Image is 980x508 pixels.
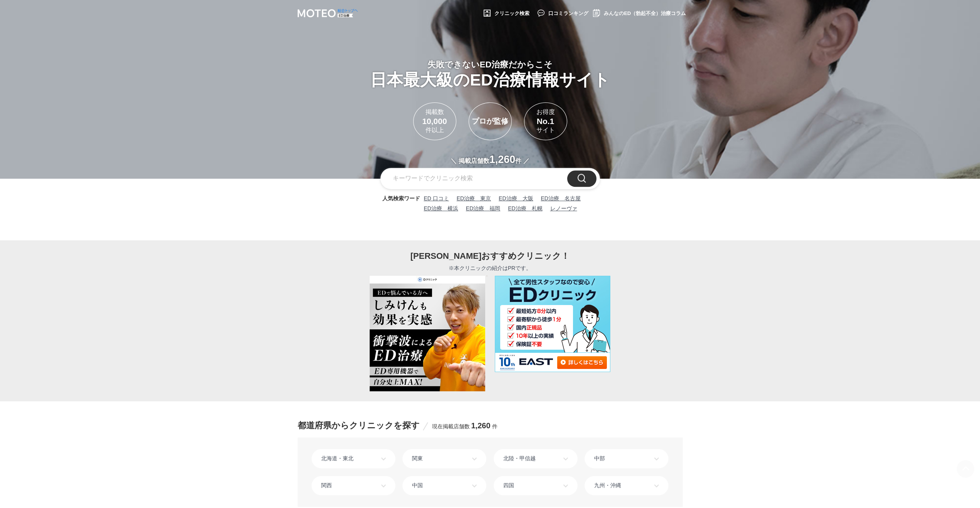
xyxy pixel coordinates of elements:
[593,9,600,17] img: みんなのEDコラム
[432,423,498,429] span: 現在掲載店舗数 件
[424,205,458,211] span: ED治療 横浜
[412,482,477,489] p: 中国
[466,205,500,212] a: ED治療 福岡
[413,102,456,140] div: 掲載数 件以上
[596,8,682,18] a: みんなのED（勃起不全）治療コラム
[524,117,567,126] span: No.1
[337,8,358,13] img: logo
[321,482,386,489] p: 関西
[567,170,596,187] input: 検索
[6,250,974,262] h2: [PERSON_NAME]おすすめクリニック！
[6,265,974,272] p: ※本クリニックの紹介はPRです。
[370,276,485,391] img: Dクリニック
[594,482,659,489] p: 九州・沖縄
[604,11,686,16] span: みんなのED（勃起不全）治療コラム
[472,116,508,126] span: プロが監修
[471,421,491,430] span: 1,260
[503,455,568,462] p: 北陸・甲信越
[484,8,529,18] a: クリニック検索
[499,195,533,202] a: ED治療 大阪
[424,195,449,201] span: ED 口コミ
[412,455,477,462] p: 関東
[957,460,974,478] img: PAGE UP
[457,195,491,201] span: ED治療 東京
[550,205,577,211] span: レノーヴァ
[594,455,659,462] p: 中部
[321,455,386,462] p: 北海道・東北
[487,276,487,276] img: bnr_ed_clinic.jpg
[503,482,568,489] p: 四国
[541,8,585,18] a: 口コミランキング
[457,195,491,202] a: ED治療 東京
[541,195,580,202] a: ED治療 名古屋
[499,195,533,201] span: ED治療 大阪
[508,205,542,212] a: ED治療 札幌
[489,154,516,166] span: 1,260
[484,10,491,17] img: ED クリニック検索
[538,10,544,16] img: ED 口コミランキング
[382,195,420,215] dt: 人気検索ワード
[424,205,458,212] a: ED治療 横浜
[548,11,588,16] span: 口コミランキング
[524,102,567,140] div: お得度 サイト
[380,168,600,189] input: キーワードでクリニック検索
[541,195,580,201] span: ED治療 名古屋
[494,11,529,16] span: クリニック検索
[298,9,353,17] img: MOTEO ED
[424,195,449,202] a: ED 口コミ
[466,205,500,211] span: ED治療 福岡
[298,420,683,431] h2: 都道府県からクリニックを探す
[550,205,577,212] a: レノーヴァ
[414,117,456,126] span: 10,000
[508,205,542,211] span: ED治療 札幌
